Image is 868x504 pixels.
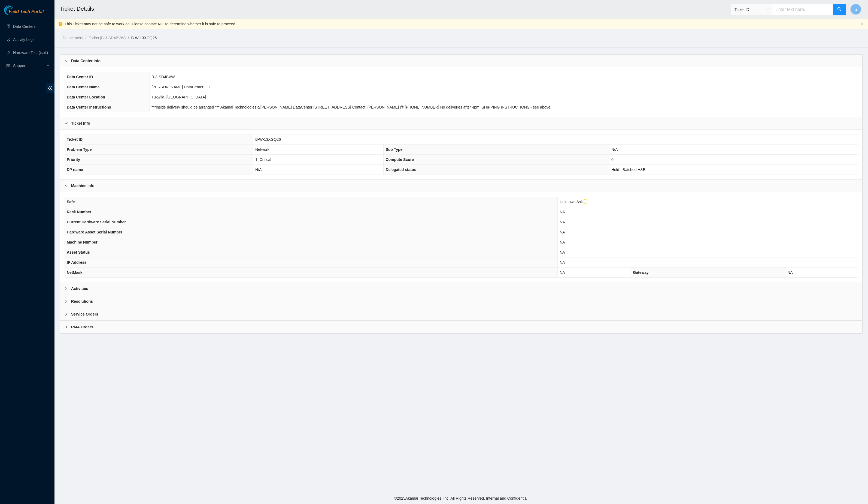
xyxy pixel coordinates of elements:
[386,157,414,162] span: Compute Score
[772,4,833,15] input: Enter text here...
[611,167,645,172] span: Hold - Batched H&E
[151,85,211,89] span: [PERSON_NAME] DataCenter LLC
[735,5,769,14] span: Ticket ID
[560,240,565,244] span: NA
[67,230,122,234] span: Hardware Asset Serial Number
[67,85,100,89] span: Data Center Name
[255,137,281,142] span: B-W-13XGQ26
[63,36,83,40] a: Datacenters
[9,9,44,14] span: Field Tech Portal
[611,147,618,152] span: N/A
[131,36,157,40] a: B-W-13XGQ26
[560,230,565,234] span: NA
[13,60,45,71] span: Support
[67,200,75,204] span: Safe
[833,4,846,15] button: search
[60,179,862,192] div: Machine Info
[560,200,587,204] span: Unknown Ask
[46,83,54,93] span: double-left
[255,167,262,172] span: N/A
[13,37,35,42] a: Activity Logs
[611,157,614,162] span: 0
[67,210,91,214] span: Rack Number
[60,295,862,308] div: Resolutions
[67,157,80,162] span: Priority
[60,55,862,67] div: Data Center Info
[65,325,68,329] span: right
[255,157,271,162] span: 1. Critical
[60,282,862,295] div: Activities
[560,210,565,214] span: NA
[255,147,269,152] span: Network
[837,7,842,12] span: search
[850,4,861,15] button: S
[65,300,68,303] span: right
[7,64,10,68] span: read
[67,250,90,254] span: Asset Status
[71,183,95,189] b: Machine Info
[13,50,48,55] a: Hardware Test (isok)
[71,324,93,330] b: RMA Orders
[633,270,649,275] span: Gateway
[71,286,88,292] b: Activities
[65,287,68,290] span: right
[560,270,565,275] span: NA
[60,308,862,320] div: Service Orders
[151,105,551,109] span: ***inside delivery should be arranged *** Akamai Technologies c/[PERSON_NAME] DataCenter [STREET_...
[861,22,864,26] span: close
[65,184,68,187] span: right
[67,240,98,244] span: Machine Number
[128,36,129,40] span: /
[67,137,83,142] span: Ticket ID
[67,147,92,152] span: Problem Type
[85,36,86,40] span: /
[787,270,793,275] span: NA
[560,260,565,265] span: NA
[4,10,44,17] a: Akamai TechnologiesField Tech Portal
[71,311,98,317] b: Service Orders
[560,220,565,224] span: NA
[60,321,862,333] div: RMA Orders
[861,22,864,26] button: close
[386,167,416,172] span: Delegated status
[67,75,93,79] span: Data Center ID
[854,6,857,13] span: S
[583,199,588,204] span: exclamation-circle
[60,117,862,130] div: Ticket Info
[151,75,175,79] span: B-3-SD4BVW
[560,250,565,254] span: NA
[65,122,68,125] span: right
[67,260,86,265] span: IP Address
[71,120,90,126] b: Ticket Info
[13,24,35,29] a: Data Centers
[67,167,83,172] span: DP name
[386,147,402,152] span: Sub Type
[65,59,68,62] span: right
[151,95,206,99] span: Tukwila, [GEOGRAPHIC_DATA]
[89,36,126,40] a: Todos (B-3-SD4BVW)
[67,95,105,99] span: Data Center Location
[54,493,868,504] footer: © 2025 Akamai Technologies, Inc. All Rights Reserved. Internal and Confidential.
[67,220,126,224] span: Current Hardware Serial Number
[71,298,93,304] b: Resolutions
[67,270,83,275] span: NetMask
[71,58,101,64] b: Data Center Info
[65,313,68,316] span: right
[4,5,28,15] img: Akamai Technologies
[67,105,111,109] span: Data Center Instructions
